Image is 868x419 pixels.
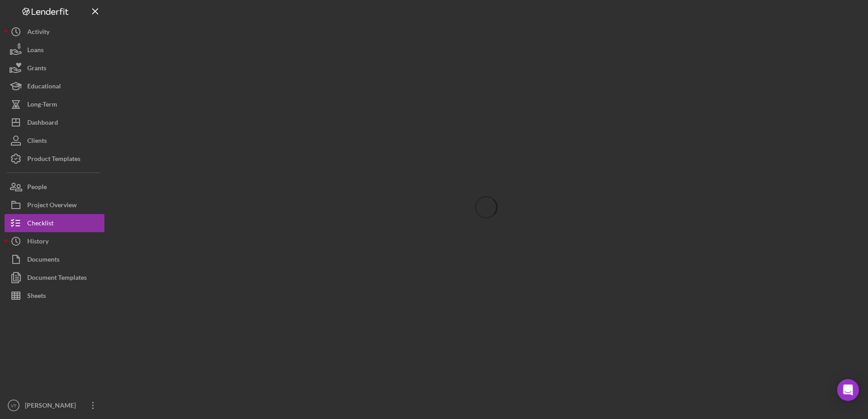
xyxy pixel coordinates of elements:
button: VT[PERSON_NAME] [5,396,104,414]
button: Dashboard [5,113,104,132]
button: Documents [5,250,104,268]
div: Document Templates [27,268,87,289]
button: Loans [5,41,104,59]
text: VT [11,403,16,408]
div: Loans [27,41,44,61]
button: Product Templates [5,150,104,168]
button: Long-Term [5,95,104,113]
button: Document Templates [5,268,104,287]
div: History [27,232,49,253]
button: Checklist [5,214,104,232]
button: Project Overview [5,196,104,214]
div: Project Overview [27,196,77,216]
div: Documents [27,250,59,271]
button: Activity [5,23,104,41]
div: Checklist [27,214,54,234]
div: Product Templates [27,150,80,170]
div: Open Intercom Messenger [837,379,859,401]
button: Grants [5,59,104,77]
div: [PERSON_NAME] [23,396,82,417]
button: Clients [5,132,104,150]
div: Educational [27,77,61,97]
button: Sheets [5,287,104,305]
button: People [5,178,104,196]
div: Grants [27,59,46,79]
div: People [27,178,47,198]
button: Educational [5,77,104,95]
div: Sheets [27,287,46,307]
div: Dashboard [27,113,58,134]
div: Activity [27,23,49,43]
button: History [5,232,104,250]
div: Clients [27,132,47,152]
div: Long-Term [27,95,57,116]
